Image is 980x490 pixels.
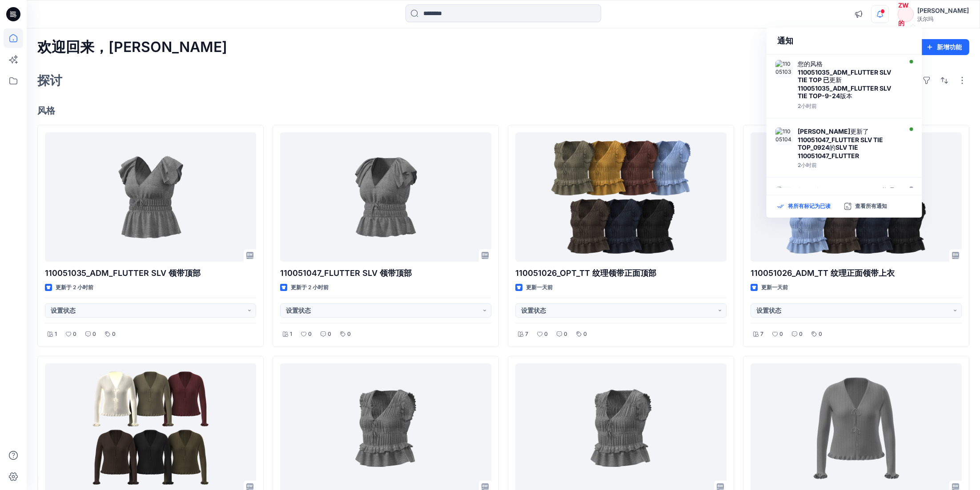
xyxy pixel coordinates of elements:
[767,28,922,55] div: 通知
[73,330,76,339] p: 0
[799,330,803,339] p: 0
[525,330,528,339] p: 7
[779,330,783,339] p: 0
[798,136,883,151] strong: 110051047_FLUTTER SLV TIE TOP_0924
[898,6,914,22] div: ZW的
[37,105,969,116] h4: 风格
[515,267,727,279] p: 110051026_OPT_TT 纹理领带正面顶部
[798,68,891,84] strong: 110051035_ADM_FLUTTER SLV TIE TOP 已
[798,187,823,194] font: 您的风格
[798,127,850,135] strong: [PERSON_NAME]
[280,267,491,279] p: 110051047_FLUTTER SLV 领带顶部
[917,5,969,16] div: [PERSON_NAME]
[798,162,900,168] div: Wednesday, September 24, 2025 06:51
[917,16,969,23] div: 沃尔玛
[280,132,491,262] a: 110051047_FLUTTER SLV 领带顶部
[347,330,351,339] p: 0
[291,283,329,292] p: 更新于 2 小时前
[775,60,793,78] img: 110051035_ADM_FLUTTER SLV 平局 TOP-9-24
[37,73,62,88] h2: 探讨
[308,330,312,339] p: 0
[819,330,822,339] p: 0
[798,187,894,203] strong: 110051026_OPT_TT 纹理领带正面顶部
[775,127,793,145] img: 110051047_FLUTTER SLV TIE TOP_0924
[798,84,891,100] strong: 110051035_ADM_FLUTTER SLV TIE TOP-9-24
[290,330,292,339] p: 1
[112,330,116,339] p: 0
[798,103,900,109] div: Wednesday, September 24, 2025 07:13
[798,127,900,159] div: 更新了 的
[751,132,962,262] a: 110051026_ADM_TT 纹理正面领带上衣
[919,39,969,55] button: 新增功能
[855,203,887,211] p: 查看所有通知
[92,330,96,339] p: 0
[798,60,900,100] div: 您的风格 更新 版本
[56,283,93,292] p: 更新于 2 小时前
[564,330,567,339] p: 0
[37,39,227,56] h2: 欢迎回来，[PERSON_NAME]
[760,330,763,339] p: 7
[526,283,553,292] p: 更新一天前
[583,330,587,339] p: 0
[751,267,962,279] p: 110051026_ADM_TT 纹理正面领带上衣
[775,187,793,204] img: 110051026_ColorRun_TT 纹理领带正面上衣
[798,143,859,159] strong: SLV TIE 110051047_FLUTTER
[788,203,831,211] p: 将所有标记为已读
[515,132,727,262] a: 110051026_OPT_TT 纹理领带正面顶部
[45,267,256,279] p: 110051035_ADM_FLUTTER SLV 领带顶部
[544,330,548,339] p: 0
[45,132,256,262] a: 110051035_ADM_FLUTTER SLV 领带顶部
[55,330,57,339] p: 1
[761,283,788,292] p: 更新一天前
[328,330,331,339] p: 0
